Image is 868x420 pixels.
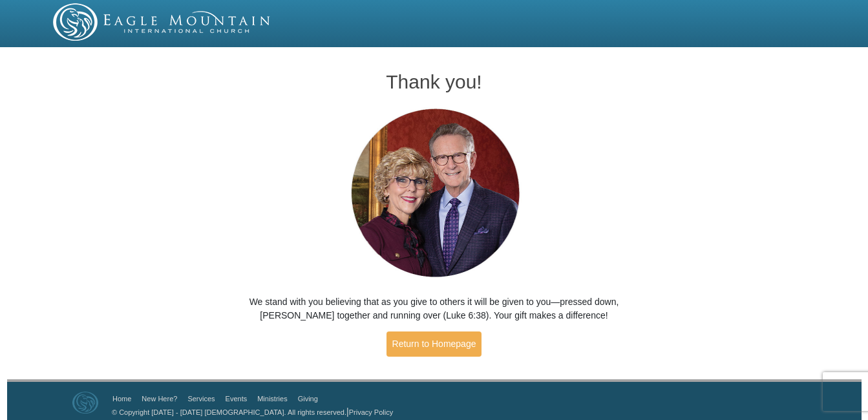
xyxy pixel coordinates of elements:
[142,395,177,403] a: New Here?
[224,295,644,322] p: We stand with you believing that as you give to others it will be given to you—pressed down, [PER...
[257,395,287,403] a: Ministries
[298,395,318,403] a: Giving
[112,408,346,416] a: © Copyright [DATE] - [DATE] [DEMOGRAPHIC_DATA]. All rights reserved.
[53,3,271,41] img: EMIC
[107,405,393,419] p: |
[339,105,529,282] img: Pastors George and Terri Pearsons
[349,408,393,416] a: Privacy Policy
[187,395,215,403] a: Services
[72,392,98,414] img: Eagle Mountain International Church
[386,331,482,357] a: Return to Homepage
[226,395,248,403] a: Events
[224,71,644,92] h1: Thank you!
[112,395,131,403] a: Home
